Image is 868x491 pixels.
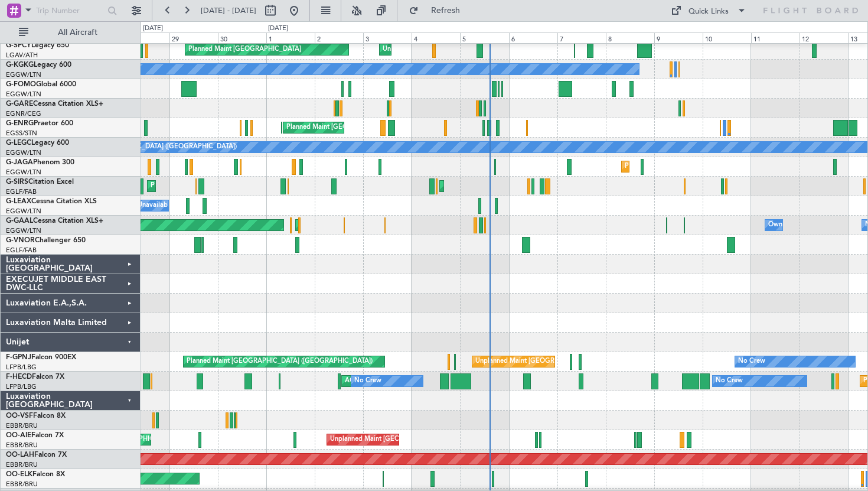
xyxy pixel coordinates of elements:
[6,421,38,430] a: EBBR/BRU
[6,382,37,391] a: LFPB/LBG
[169,32,218,43] div: 29
[6,42,69,49] a: G-SPCYLegacy 650
[201,5,256,16] span: [DATE] - [DATE]
[6,471,32,478] span: OO-ELK
[31,28,125,37] span: All Aircraft
[6,139,69,147] a: G-LEGCLegacy 600
[6,373,64,381] a: F-HECDFalcon 7X
[421,6,471,15] span: Refresh
[6,178,74,186] a: G-SIRSCitation Excel
[6,159,74,166] a: G-JAGAPhenom 300
[124,197,173,214] div: A/C Unavailable
[460,32,508,43] div: 5
[412,32,460,43] div: 4
[6,120,34,127] span: G-ENRG
[13,23,128,42] button: All Aircraft
[6,159,33,166] span: G-JAGA
[475,353,670,370] div: Unplanned Maint [GEOGRAPHIC_DATA] ([GEOGRAPHIC_DATA])
[688,6,729,18] div: Quick Links
[6,412,33,420] span: OO-VSF
[151,177,337,195] div: Planned Maint [GEOGRAPHIC_DATA] ([GEOGRAPHIC_DATA])
[188,41,301,58] div: Planned Maint [GEOGRAPHIC_DATA]
[6,237,86,244] a: G-VNORChallenger 650
[6,354,31,361] span: F-GPNJ
[6,354,76,361] a: F-GPNJFalcon 900EX
[403,1,474,20] button: Refresh
[6,246,37,255] a: EGLF/FAB
[383,41,504,58] div: Unplanned Maint [GEOGRAPHIC_DATA]
[6,109,41,118] a: EGNR/CEG
[6,363,37,372] a: LFPB/LBG
[6,226,41,235] a: EGGW/LTN
[768,216,788,234] div: Owner
[509,32,557,43] div: 6
[266,32,315,43] div: 1
[6,81,76,88] a: G-FOMOGlobal 6000
[606,32,654,43] div: 8
[268,24,288,34] div: [DATE]
[6,100,33,108] span: G-GARE
[625,158,811,175] div: Planned Maint [GEOGRAPHIC_DATA] ([GEOGRAPHIC_DATA])
[6,217,33,225] span: G-GAAL
[6,460,38,469] a: EBBR/BRU
[121,32,169,43] div: 28
[6,471,65,478] a: OO-ELKFalcon 8X
[363,32,412,43] div: 3
[6,480,38,489] a: EBBR/BRU
[738,353,765,370] div: No Crew
[716,372,743,390] div: No Crew
[6,207,41,216] a: EGGW/LTN
[703,32,751,43] div: 10
[330,431,524,448] div: Unplanned Maint [GEOGRAPHIC_DATA] ([GEOGRAPHIC_DATA])
[6,217,103,225] a: G-GAALCessna Citation XLS+
[6,61,34,69] span: G-KGKG
[6,61,71,69] a: G-KGKGLegacy 600
[665,1,752,20] button: Quick Links
[654,32,703,43] div: 9
[218,32,266,43] div: 30
[6,120,73,127] a: G-ENRGPraetor 600
[6,168,41,177] a: EGGW/LTN
[557,32,606,43] div: 7
[6,129,37,138] a: EGSS/STN
[315,32,363,43] div: 2
[36,2,104,19] input: Trip Number
[6,432,31,439] span: OO-AIE
[6,42,31,49] span: G-SPCY
[6,90,41,99] a: EGGW/LTN
[286,119,472,136] div: Planned Maint [GEOGRAPHIC_DATA] ([GEOGRAPHIC_DATA])
[6,100,103,108] a: G-GARECessna Citation XLS+
[6,198,97,205] a: G-LEAXCessna Citation XLS
[6,451,34,459] span: OO-LAH
[6,51,38,60] a: LGAV/ATH
[6,237,35,244] span: G-VNOR
[143,24,163,34] div: [DATE]
[6,148,41,157] a: EGGW/LTN
[6,373,32,381] span: F-HECD
[6,70,41,79] a: EGGW/LTN
[345,372,469,390] div: AOG Maint Paris ([GEOGRAPHIC_DATA])
[354,372,381,390] div: No Crew
[187,353,373,370] div: Planned Maint [GEOGRAPHIC_DATA] ([GEOGRAPHIC_DATA])
[6,187,37,196] a: EGLF/FAB
[6,81,36,88] span: G-FOMO
[6,178,28,186] span: G-SIRS
[6,139,31,147] span: G-LEGC
[6,412,66,420] a: OO-VSFFalcon 8X
[6,198,31,205] span: G-LEAX
[6,441,38,450] a: EBBR/BRU
[6,432,64,439] a: OO-AIEFalcon 7X
[45,138,237,156] div: A/C Unavailable [GEOGRAPHIC_DATA] ([GEOGRAPHIC_DATA])
[800,32,848,43] div: 12
[443,177,629,195] div: Planned Maint [GEOGRAPHIC_DATA] ([GEOGRAPHIC_DATA])
[6,451,67,459] a: OO-LAHFalcon 7X
[751,32,800,43] div: 11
